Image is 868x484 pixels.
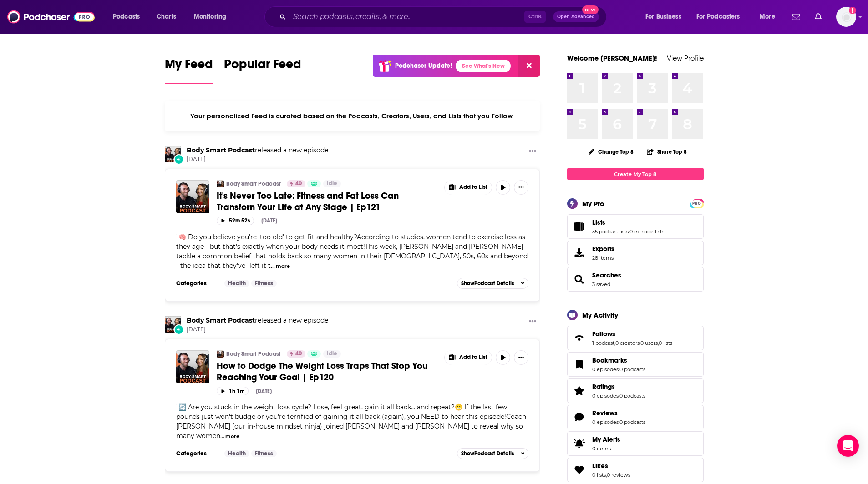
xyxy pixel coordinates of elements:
span: My Alerts [592,435,620,444]
span: Ctrl K [524,11,546,23]
a: Fitness [251,450,277,457]
a: Likes [570,464,589,476]
h3: released a new episode [187,146,328,155]
a: 0 podcasts [619,393,645,399]
button: Show More Button [445,350,492,365]
button: Show More Button [525,316,540,328]
span: , [658,340,659,346]
button: Share Top 8 [646,143,687,161]
span: [DATE] [187,326,328,333]
span: Exports [592,245,614,253]
a: Create My Top 8 [567,168,704,180]
span: 🧠 Do you believe you're 'too old' to get fit and healthy?According to studies, women tend to exer... [176,233,528,270]
span: Idle [327,179,337,188]
button: Show More Button [445,180,492,195]
span: Exports [570,247,589,259]
span: Logged in as AtriaBooks [836,7,856,27]
button: open menu [690,10,753,24]
img: Body Smart Podcast [217,180,224,187]
span: " [176,403,526,440]
span: More [760,10,775,23]
span: Searches [592,271,621,279]
a: Reviews [592,409,645,417]
a: 40 [287,350,305,358]
a: Show notifications dropdown [811,9,825,25]
span: My Feed [165,56,213,77]
a: Idle [323,180,341,187]
span: Follows [592,330,615,338]
a: Welcome [PERSON_NAME]! [567,54,657,62]
a: 0 episode lists [629,228,664,235]
button: more [276,262,290,270]
div: New Episode [174,324,184,334]
span: How to Dodge The Weight Loss Traps That Stop You Reaching Your Goal | Ep120 [217,360,427,383]
span: Searches [567,267,704,292]
a: Likes [592,462,630,470]
a: 0 episodes [592,366,619,373]
svg: Add a profile image [849,7,856,14]
a: 0 users [640,340,658,346]
div: [DATE] [256,388,272,394]
button: Show More Button [514,180,528,195]
a: Body Smart Podcast [226,350,281,358]
a: Fitness [251,280,277,287]
span: My Alerts [570,437,589,450]
img: Body Smart Podcast [165,316,181,333]
span: , [619,393,619,399]
a: View Profile [667,54,704,62]
span: 40 [295,179,302,188]
img: User Profile [836,7,856,27]
img: Body Smart Podcast [165,146,181,162]
span: Add to List [459,184,487,191]
a: Health [224,450,249,457]
span: Bookmarks [567,352,704,377]
a: 0 reviews [607,472,630,478]
span: Likes [592,462,608,470]
a: PRO [691,200,702,207]
span: Add to List [459,354,487,361]
span: , [619,366,619,373]
a: 0 episodes [592,419,619,425]
a: Body Smart Podcast [187,146,255,154]
a: Charts [151,10,182,24]
a: It's Never Too Late: Fitness and Fat Loss Can Transforn Your Life at Any Stage | Ep121 [217,190,438,213]
span: , [614,340,615,346]
span: Podcasts [113,10,140,23]
a: Popular Feed [224,56,301,84]
a: Lists [592,218,664,227]
a: 0 podcasts [619,366,645,373]
span: PRO [691,200,702,207]
h3: Categories [176,450,217,457]
a: 0 lists [659,340,672,346]
span: Bookmarks [592,356,627,364]
div: [DATE] [261,217,277,224]
a: Ratings [592,383,645,391]
span: " [176,233,528,270]
a: Idle [323,350,341,358]
h3: Categories [176,280,217,287]
a: See What's New [456,60,511,72]
span: New [582,5,599,14]
a: Bookmarks [592,356,645,364]
button: ShowPodcast Details [457,448,529,459]
a: How to Dodge The Weight Loss Traps That Stop You Reaching Your Goal | Ep120 [176,350,209,383]
span: [DATE] [187,156,328,163]
button: open menu [639,10,693,24]
a: Exports [567,241,704,265]
span: Open Advanced [557,15,595,19]
button: Show profile menu [836,7,856,27]
a: 0 podcasts [619,419,645,425]
span: For Podcasters [696,10,740,23]
span: , [640,340,640,346]
span: Reviews [592,409,618,417]
span: Ratings [567,378,704,403]
div: Open Intercom Messenger [837,435,859,457]
span: ... [220,432,224,440]
span: , [629,228,629,235]
img: Podchaser - Follow, Share and Rate Podcasts [7,8,95,25]
img: Body Smart Podcast [217,350,224,358]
